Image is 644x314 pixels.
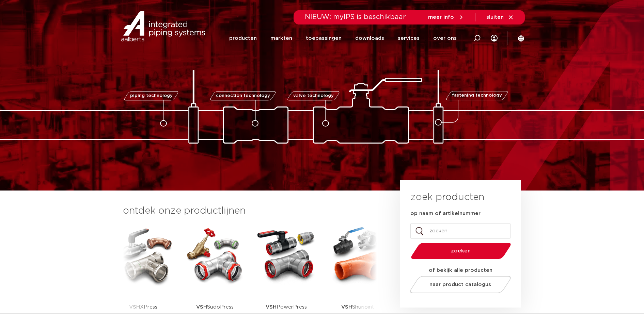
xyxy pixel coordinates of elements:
span: connection technology [216,94,270,98]
a: sluiten [486,14,514,20]
a: over ons [433,24,457,52]
label: op naam of artikelnummer [410,210,481,217]
strong: of bekijk alle producten [429,268,492,273]
span: sluiten [486,15,504,20]
a: meer info [428,14,464,20]
a: services [398,24,420,52]
h3: ontdek onze productlijnen [123,204,377,218]
span: fastening technology [452,94,502,98]
nav: Menu [229,24,457,52]
strong: VSH [266,304,277,310]
input: zoeken [410,223,511,239]
a: naar product catalogus [408,276,513,293]
strong: VSH [196,304,207,310]
span: valve technology [293,94,334,98]
a: producten [229,24,257,52]
span: NIEUW: myIPS is beschikbaar [305,14,406,20]
span: meer info [428,15,454,20]
strong: VSH [341,304,352,310]
div: my IPS [491,24,498,52]
a: downloads [355,24,384,52]
button: zoeken [408,242,514,260]
strong: VSH [129,304,140,310]
span: naar product catalogus [429,282,491,287]
span: zoeken [428,248,493,253]
span: piping technology [130,94,173,98]
a: toepassingen [306,24,342,52]
h3: zoek producten [410,191,484,204]
a: markten [270,24,292,52]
